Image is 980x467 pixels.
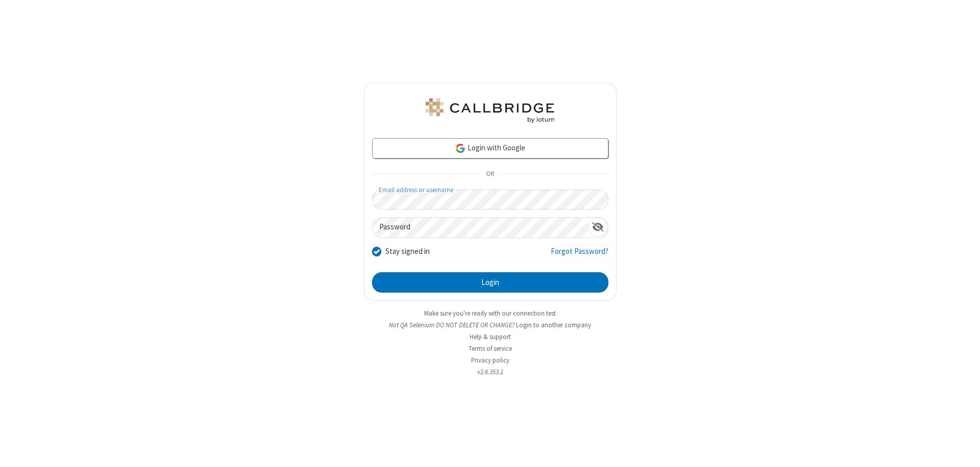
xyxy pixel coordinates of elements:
li: Not QA Selenium DO NOT DELETE OR CHANGE? [364,320,617,330]
a: Login with Google [372,138,608,159]
div: Show password [588,218,608,237]
a: Terms of service [469,344,512,353]
img: QA Selenium DO NOT DELETE OR CHANGE [424,98,556,123]
input: Password [373,218,588,238]
input: Email address or username [372,190,608,210]
label: Stay signed in [385,246,430,257]
a: Help & support [470,332,511,341]
img: google-icon.png [455,143,466,154]
iframe: Chat [954,440,972,460]
a: Make sure you're ready with our connection test [424,309,556,318]
span: OR [482,167,498,181]
button: Login to another company [516,320,591,330]
button: Login [372,272,608,293]
a: Privacy policy [471,356,509,365]
li: v2.6.353.1 [364,367,617,377]
a: Forgot Password? [551,246,608,265]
